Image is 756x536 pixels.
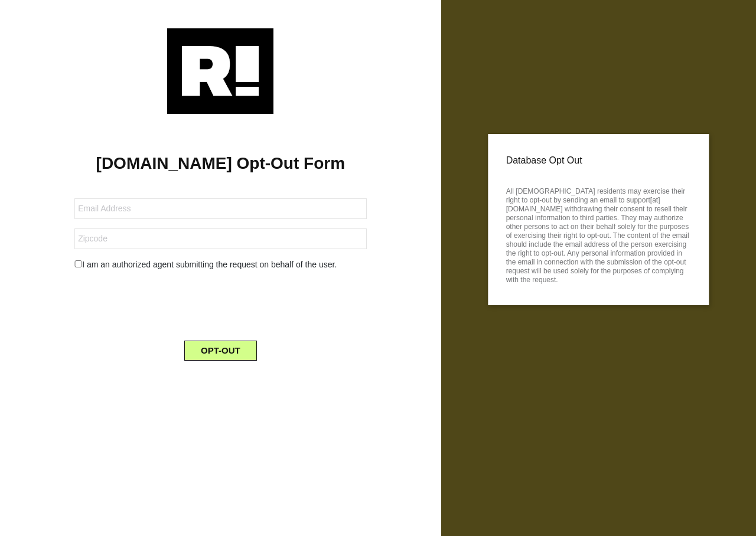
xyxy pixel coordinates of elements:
[66,259,375,271] div: I am an authorized agent submitting the request on behalf of the user.
[18,153,423,174] h1: [DOMAIN_NAME] Opt-Out Form
[74,198,366,219] input: Email Address
[167,28,273,114] img: Retention.com
[74,228,366,249] input: Zipcode
[184,341,257,361] button: OPT-OUT
[506,152,691,169] p: Database Opt Out
[131,280,310,326] iframe: reCAPTCHA
[506,184,691,285] p: All [DEMOGRAPHIC_DATA] residents may exercise their right to opt-out by sending an email to suppo...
